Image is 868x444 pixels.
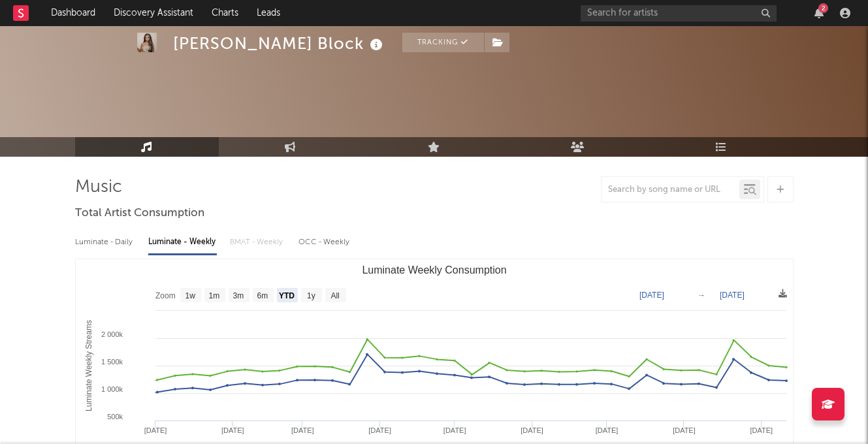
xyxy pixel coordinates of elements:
text: All [330,291,339,300]
div: Luminate - Weekly [148,231,217,253]
text: → [698,291,705,300]
text: [DATE] [720,291,745,300]
text: [DATE] [595,426,618,434]
text: [DATE] [221,426,244,434]
button: Tracking [402,33,484,52]
span: Total Artist Consumption [75,206,204,221]
text: 1 500k [101,358,123,366]
text: Luminate Weekly Consumption [362,264,506,276]
text: Zoom [155,291,176,300]
div: Luminate - Daily [75,231,135,253]
text: 1m [208,291,219,300]
text: 1w [185,291,195,300]
text: [DATE] [750,426,773,434]
text: 2 000k [101,330,123,338]
input: Search for artists [581,5,777,22]
input: Search by song name or URL [602,185,739,195]
text: Luminate Weekly Streams [84,320,93,411]
div: OCC - Weekly [298,231,351,253]
text: [DATE] [368,426,391,434]
text: 1y [307,291,315,300]
div: [PERSON_NAME] Block [173,33,386,54]
text: [DATE] [521,426,543,434]
text: [DATE] [144,426,167,434]
text: 500k [107,413,123,420]
text: [DATE] [443,426,466,434]
text: YTD [278,291,294,300]
text: [DATE] [639,291,664,300]
text: [DATE] [291,426,313,434]
text: 3m [233,291,244,300]
div: 2 [818,3,828,13]
text: 6m [257,291,268,300]
button: 2 [814,8,824,18]
text: [DATE] [673,426,696,434]
text: 1 000k [101,385,123,393]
